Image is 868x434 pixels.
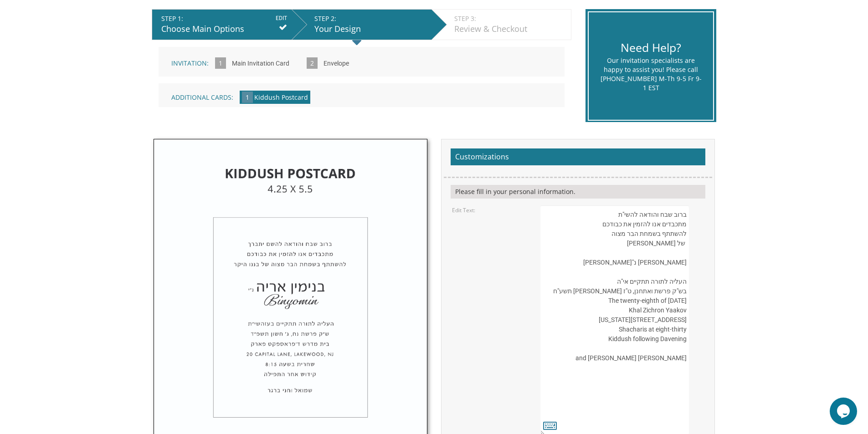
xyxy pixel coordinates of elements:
[319,51,354,77] input: Envelope
[254,93,308,102] span: Kiddush Postcard
[314,14,427,23] div: STEP 2:
[451,185,705,199] div: Please fill in your personal information.
[171,93,233,102] span: Additional Cards:
[227,51,294,77] input: Main Invitation Card
[600,40,702,56] div: Need Help?
[215,57,226,69] span: 1
[276,14,287,22] input: EDIT
[161,14,287,23] div: STEP 1:
[600,56,702,92] div: Our invitation specialists are happy to assist you! Please call [PHONE_NUMBER] M-Th 9-5 Fr 9-1 EST
[314,23,427,35] div: Your Design
[171,59,209,67] span: Invitation:
[161,23,287,35] div: Choose Main Options
[242,92,253,103] span: 1
[451,148,705,166] h2: Customizations
[452,206,475,214] label: Edit Text:
[307,57,318,69] span: 2
[454,23,566,35] div: Review & Checkout
[454,14,566,23] div: STEP 3:
[830,398,859,425] iframe: chat widget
